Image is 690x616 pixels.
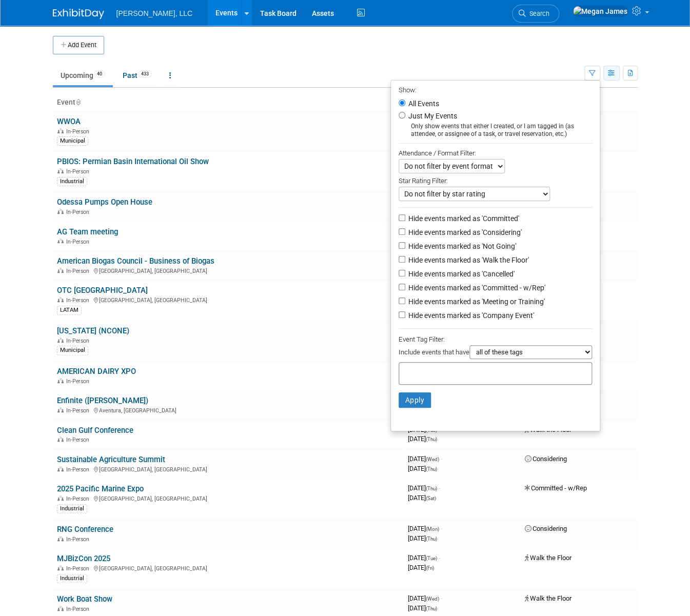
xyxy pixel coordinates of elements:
[525,426,571,433] span: Walk the Floor
[57,565,64,570] img: In-Person Event
[57,266,400,274] div: [GEOGRAPHIC_DATA], [GEOGRAPHIC_DATA]
[57,256,214,266] a: American Biogas Council - Business of Biogas
[57,504,87,513] div: Industrial
[408,435,437,443] span: [DATE]
[408,426,440,433] span: [DATE]
[406,310,534,321] label: Hide events marked as 'Company Event'
[57,117,81,126] a: WWOA
[57,606,64,611] img: In-Person Event
[426,606,437,611] span: (Thu)
[441,455,442,463] span: -
[408,455,442,463] span: [DATE]
[57,436,64,442] img: In-Person Event
[57,484,144,493] a: 2025 Pacific Marine Expo
[94,70,105,78] span: 40
[525,594,571,602] span: Walk the Floor
[53,66,113,85] a: Upcoming40
[66,209,92,215] span: In-Person
[57,455,165,464] a: Sustainable Agriculture Summit
[408,594,442,602] span: [DATE]
[57,406,400,414] div: Aventura, [GEOGRAPHIC_DATA]
[66,407,92,414] span: In-Person
[57,594,112,604] a: Work Boat Show
[57,426,133,435] a: Clean Gulf Conference
[66,337,92,344] span: In-Person
[426,526,439,532] span: (Mon)
[399,123,592,138] div: Only show events that either I created, or I am tagged in (as attendee, or assignee of a task, or...
[408,564,434,571] span: [DATE]
[75,98,81,106] a: Sort by Event Name
[66,268,92,274] span: In-Person
[406,255,529,265] label: Hide events marked as 'Walk the Floor'
[406,213,519,224] label: Hide events marked as 'Committed'
[57,564,400,572] div: [GEOGRAPHIC_DATA], [GEOGRAPHIC_DATA]
[406,241,516,251] label: Hide events marked as 'Not Going'
[57,367,136,376] a: AMERICAN DAIRY XPO
[66,378,92,385] span: In-Person
[66,606,92,612] span: In-Person
[57,286,148,295] a: OTC [GEOGRAPHIC_DATA]
[399,147,592,159] div: Attendance / Format Filter:
[399,345,592,362] div: Include events that have
[408,554,440,562] span: [DATE]
[426,486,437,491] span: (Thu)
[138,70,152,78] span: 433
[426,456,439,462] span: (Wed)
[115,66,160,85] a: Past433
[439,554,440,562] span: -
[57,346,88,355] div: Municipal
[426,555,437,561] span: (Tue)
[57,466,64,471] img: In-Person Event
[573,6,628,17] img: Megan James
[525,554,571,562] span: Walk the Floor
[53,94,404,111] th: Event
[406,283,545,293] label: Hide events marked as 'Committed - w/Rep'
[57,494,400,502] div: [GEOGRAPHIC_DATA], [GEOGRAPHIC_DATA]
[408,534,437,542] span: [DATE]
[53,36,104,54] button: Add Event
[441,594,442,602] span: -
[426,536,437,542] span: (Thu)
[408,525,442,532] span: [DATE]
[57,326,129,335] a: [US_STATE] (NCONE)
[525,484,587,492] span: Committed - w/Rep
[526,10,549,17] span: Search
[426,565,434,571] span: (Fri)
[57,465,400,473] div: [GEOGRAPHIC_DATA], [GEOGRAPHIC_DATA]
[399,173,592,187] div: Star Rating Filter:
[57,554,110,563] a: MJBizCon 2025
[408,494,436,502] span: [DATE]
[406,269,515,279] label: Hide events marked as 'Cancelled'
[426,427,437,433] span: (Tue)
[57,525,113,534] a: RNG Conference
[66,536,92,543] span: In-Person
[57,209,64,214] img: In-Person Event
[57,396,148,405] a: Enfinite ([PERSON_NAME])
[66,239,92,245] span: In-Person
[57,157,209,166] a: PBIOS: Permian Basin International Oil Show
[57,168,64,173] img: In-Person Event
[57,197,152,207] a: Odessa Pumps Open House
[512,5,559,23] a: Search
[66,297,92,304] span: In-Person
[525,455,567,463] span: Considering
[439,484,440,492] span: -
[66,436,92,443] span: In-Person
[57,177,87,186] div: Industrial
[525,525,567,532] span: Considering
[57,574,87,583] div: Industrial
[399,83,592,96] div: Show:
[57,378,64,383] img: In-Person Event
[116,9,193,17] span: [PERSON_NAME], LLC
[66,565,92,572] span: In-Person
[441,525,442,532] span: -
[57,227,118,236] a: AG Team meeting
[57,407,64,412] img: In-Person Event
[406,111,457,121] label: Just My Events
[66,128,92,135] span: In-Person
[57,128,64,133] img: In-Person Event
[53,9,104,19] img: ExhibitDay
[66,466,92,473] span: In-Person
[408,484,440,492] span: [DATE]
[426,596,439,602] span: (Wed)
